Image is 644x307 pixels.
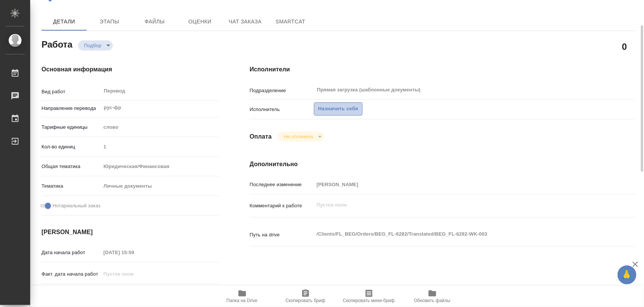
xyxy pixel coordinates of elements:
h4: Основная информация [41,65,220,74]
span: Назначить себя [318,105,358,113]
input: Пустое поле [101,268,167,279]
button: Обновить файлы [401,286,464,307]
span: Папка на Drive [227,298,258,303]
div: слово [101,121,219,134]
input: Пустое поле [314,179,603,190]
p: Последнее изменение [250,181,314,188]
span: SmartCat [272,17,309,26]
span: Этапы [91,17,128,26]
p: Тематика [41,182,101,190]
button: Не оплачена [281,133,315,140]
h2: 0 [622,40,627,53]
p: Вид работ [41,88,101,96]
h4: Дополнительно [250,160,636,169]
span: Скопировать мини-бриф [343,298,395,303]
span: Скопировать бриф [286,298,325,303]
button: Назначить себя [314,102,362,116]
span: Нотариальный заказ [52,202,100,210]
button: Скопировать бриф [274,286,337,307]
p: Подразделение [250,87,314,94]
div: Подбор [78,40,113,51]
p: Направление перевода [41,105,101,112]
h4: Оплата [250,132,272,141]
span: 🙏 [621,267,633,283]
div: Юридическая/Финансовая [101,160,219,173]
input: Пустое поле [101,141,219,152]
span: Детали [46,17,82,26]
span: Обновить файлы [414,298,450,303]
p: Общая тематика [41,163,101,170]
button: Скопировать мини-бриф [337,286,401,307]
p: Тарифные единицы [41,123,101,131]
span: Файлы [137,17,173,26]
button: 🙏 [618,265,636,284]
p: Комментарий к работе [250,202,314,210]
div: Подбор [278,131,324,142]
p: Путь на drive [250,231,314,239]
h2: Работа [41,37,72,51]
textarea: /Clients/FL_BEG/Orders/BEG_FL-6282/Translated/BEG_FL-6282-WK-003 [314,228,603,241]
button: Подбор [82,42,104,49]
p: Исполнитель [250,106,314,113]
h4: [PERSON_NAME] [41,228,220,237]
h4: Исполнители [250,65,636,74]
input: Пустое поле [101,247,167,258]
p: Кол-во единиц [41,143,101,151]
p: Дата начала работ [41,249,101,256]
span: Чат заказа [227,17,263,26]
span: Оценки [182,17,218,26]
div: Личные документы [101,180,219,193]
button: Папка на Drive [211,286,274,307]
p: Факт. дата начала работ [41,270,101,278]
